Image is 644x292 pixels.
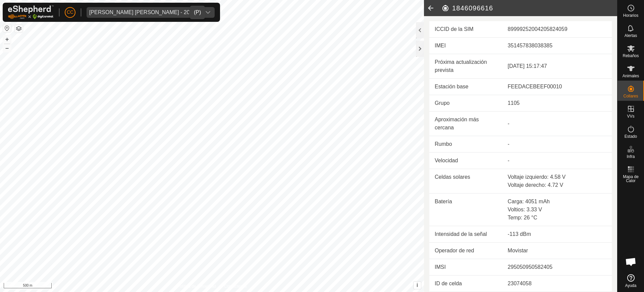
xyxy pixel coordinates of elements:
td: 23074058 [502,276,612,292]
span: Ayuda [625,284,637,288]
td: 1105 [502,95,612,112]
span: Infra [627,155,635,159]
td: IMSI [429,259,502,276]
img: Logo Gallagher [8,5,54,19]
div: Temp: 26 °C [508,214,606,222]
button: – [3,44,11,52]
span: Rebaños [623,54,639,58]
span: Animales [623,74,639,78]
td: - [502,112,612,136]
span: Cesar Iglesias Sainz Maza - 20961 [87,7,201,18]
td: -113 dBm [502,226,612,243]
td: ID de celda [429,276,502,292]
a: Ayuda [618,272,644,290]
button: Restablecer Mapa [3,24,11,32]
td: 89999252004205824059 [502,21,612,38]
span: VVs [627,114,634,118]
td: Operador de red [429,243,502,259]
a: Política de Privacidad [177,283,216,289]
td: Velocidad [429,153,502,169]
span: Alertas [625,34,637,38]
div: Carga: 4051 mAh [508,198,606,206]
button: + [3,35,11,43]
td: - [502,153,612,169]
span: Horarios [623,13,638,17]
td: Movistar [502,243,612,259]
td: [DATE] 15:17:47 [502,54,612,79]
div: Voltaje derecho: 4.72 V [508,181,606,189]
td: Intensidad de la señal [429,226,502,243]
span: CC [67,9,73,16]
td: IMEI [429,38,502,54]
td: Celdas solares [429,169,502,194]
button: i [414,282,421,289]
td: Estación base [429,79,502,95]
a: Contáctenos [224,283,247,289]
span: Estado [625,134,637,138]
td: 351457838038385 [502,38,612,54]
h2: 1846096616 [441,4,617,12]
td: - [502,136,612,153]
div: [PERSON_NAME] [PERSON_NAME] - 20961 [89,10,199,15]
td: Rumbo [429,136,502,153]
td: Grupo [429,95,502,112]
td: Batería [429,194,502,226]
td: FEEDACEBEEF00010 [502,79,612,95]
div: Voltaje izquierdo: 4.58 V [508,173,606,181]
td: ICCID de la SIM [429,21,502,38]
td: Próxima actualización prevista [429,54,502,79]
div: Voltios: 3.33 V [508,206,606,214]
div: dropdown trigger [201,7,215,18]
span: i [417,282,418,288]
td: Aproximación más cercana [429,112,502,136]
span: Collares [623,94,638,98]
td: 295050950582405 [502,259,612,276]
button: Capas del Mapa [15,25,23,33]
div: Chat abierto [621,252,641,272]
span: Mapa de Calor [619,175,642,183]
